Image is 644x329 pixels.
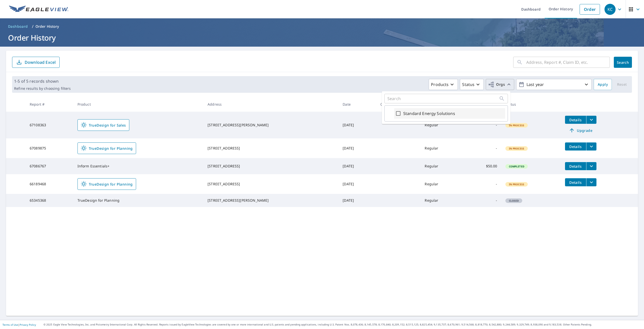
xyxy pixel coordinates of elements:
[14,78,71,84] p: 1-5 of 5 records shown
[421,194,463,207] td: Regular
[506,199,522,202] span: Closed
[339,194,376,207] td: [DATE]
[339,138,376,158] td: [DATE]
[586,142,596,151] button: filesDropdownBtn-67089875
[32,23,33,29] li: /
[464,194,501,207] td: -
[526,55,610,69] input: Address, Report #, Claim ID, etc.
[73,158,204,174] td: Inform Essentials+
[73,194,204,207] td: TrueDesign for Planning
[26,174,73,194] td: 66189468
[208,146,335,151] div: [STREET_ADDRESS]
[339,97,376,112] th: Date
[586,178,596,186] button: filesDropdownBtn-66189468
[3,323,18,326] a: Terms of Use
[208,198,335,203] div: [STREET_ADDRESS][PERSON_NAME]
[208,164,335,169] div: [STREET_ADDRESS]
[421,112,463,138] td: Regular
[26,194,73,207] td: 65345368
[516,79,592,90] button: Last year
[9,6,68,13] img: EV Logo
[580,4,600,15] a: Order
[488,81,505,88] span: Orgs
[568,144,583,149] span: Details
[81,122,126,128] span: TrueDesign for Sales
[376,97,421,112] th: Claim ID
[565,116,586,124] button: detailsBtn-67108363
[421,158,463,174] td: Regular
[387,96,499,101] input: Search
[565,142,586,151] button: detailsBtn-67089875
[506,165,527,168] span: Completed
[614,57,632,68] button: Search
[506,124,528,127] span: In Process
[26,138,73,158] td: 67089875
[568,164,583,169] span: Details
[6,22,30,31] a: Dashboard
[44,323,641,326] p: © 2025 Eagle View Technologies, Inc. and Pictometry International Corp. All Rights Reserved. Repo...
[431,81,449,87] p: Products
[339,112,376,138] td: [DATE]
[14,86,71,91] p: Refine results by choosing filters
[77,142,136,154] a: TrueDesign for Planning
[565,126,596,134] a: Upgrade
[6,33,638,43] h1: Order History
[8,24,28,29] span: Dashboard
[506,183,528,186] span: In Process
[35,24,59,29] p: Order History
[586,162,596,170] button: filesDropdownBtn-67086767
[26,158,73,174] td: 67086767
[81,181,133,187] span: TrueDesign for Planning
[568,180,583,185] span: Details
[464,158,501,174] td: $50.00
[464,112,501,138] td: -
[339,174,376,194] td: [DATE]
[208,182,335,187] div: [STREET_ADDRESS]
[568,117,583,122] span: Details
[586,116,596,124] button: filesDropdownBtn-67108363
[81,145,133,151] span: TrueDesign for Planning
[208,123,335,128] div: [STREET_ADDRESS][PERSON_NAME]
[77,178,136,190] a: TrueDesign for Planning
[26,112,73,138] td: 67108363
[565,178,586,186] button: detailsBtn-66189468
[20,323,36,326] a: Privacy Policy
[594,79,612,90] button: Apply
[525,80,583,89] p: Last year
[605,4,616,15] div: KC
[25,59,56,65] p: Download Excel
[464,174,501,194] td: -
[429,79,458,90] button: Products
[77,119,129,131] a: TrueDesign for Sales
[486,79,514,90] button: Orgs
[501,97,561,112] th: Status
[26,97,73,112] th: Report #
[421,138,463,158] td: Regular
[565,162,586,170] button: detailsBtn-67086767
[6,22,638,31] nav: breadcrumb
[460,79,484,90] button: Status
[464,138,501,158] td: -
[462,81,474,87] p: Status
[12,57,60,68] button: Download Excel
[568,127,593,133] span: Upgrade
[339,158,376,174] td: [DATE]
[3,323,36,326] p: |
[73,97,204,112] th: Product
[204,97,339,112] th: Address
[506,147,528,150] span: In Process
[421,174,463,194] td: Regular
[618,60,628,65] span: Search
[598,81,608,88] span: Apply
[403,110,455,116] label: Standard Energy Solutions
